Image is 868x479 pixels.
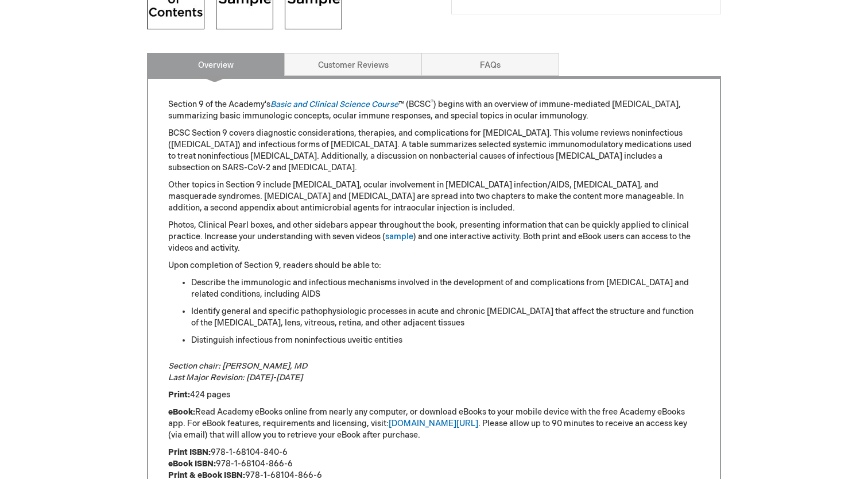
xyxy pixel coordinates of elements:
strong: Print ISBN: [168,447,211,457]
li: Identify general and specific pathophysiologic processes in acute and chronic [MEDICAL_DATA] that... [191,306,700,329]
a: Basic and Clinical Science Course [270,99,398,109]
li: Distinguish infectious from noninfectious uveitic entities [191,335,700,346]
sup: ® [431,99,433,106]
a: [DOMAIN_NAME][URL] [389,419,478,428]
p: BCSC Section 9 covers diagnostic considerations, therapies, and complications for [MEDICAL_DATA].... [168,128,700,174]
p: 424 pages [168,389,700,401]
a: sample [385,232,413,242]
a: FAQs [421,53,559,76]
li: Describe the immunologic and infectious mechanisms involved in the development of and complicatio... [191,277,700,300]
a: Overview [147,53,285,76]
p: Read Academy eBooks online from nearly any computer, or download eBooks to your mobile device wit... [168,407,700,441]
strong: eBook ISBN: [168,459,216,469]
a: Customer Reviews [284,53,422,76]
em: Section chair: [PERSON_NAME], MD Last Major Revision: [DATE]-[DATE] [168,361,307,382]
p: Other topics in Section 9 include [MEDICAL_DATA], ocular involvement in [MEDICAL_DATA] infection/... [168,179,700,214]
p: Upon completion of Section 9, readers should be able to: [168,260,700,271]
p: Section 9 of the Academy's ™ (BCSC ) begins with an overview of immune-mediated [MEDICAL_DATA], s... [168,99,700,122]
strong: eBook: [168,407,195,417]
p: Photos, Clinical Pearl boxes, and other sidebars appear throughout the book, presenting informati... [168,220,700,254]
strong: Print: [168,390,190,400]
